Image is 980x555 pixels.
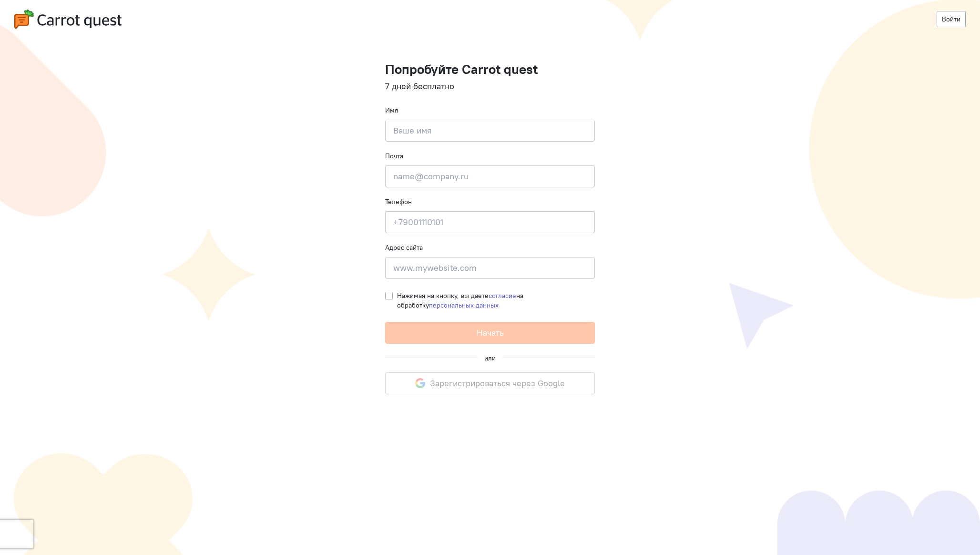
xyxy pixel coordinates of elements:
img: carrot-quest-logo.svg [14,10,122,29]
h4: 7 дней бесплатно [385,82,595,91]
a: персональных данных [429,301,499,309]
input: Ваше имя [385,120,595,142]
div: или [484,353,496,363]
h1: Попробуйте Carrot quest [385,62,595,77]
button: Зарегистрироваться через Google [385,372,595,394]
span: Нажимая на кнопку, вы даете на обработку [397,291,523,309]
input: +79001110101 [385,211,595,233]
label: Имя [385,105,398,115]
a: согласие [489,291,516,300]
button: Начать [385,322,595,344]
a: Войти [937,11,966,27]
label: Почта [385,151,403,161]
span: Начать [477,327,504,338]
input: www.mywebsite.com [385,257,595,279]
img: google-logo.svg [415,378,425,388]
span: Зарегистрироваться через Google [430,378,565,389]
label: Телефон [385,197,412,206]
label: Адрес сайта [385,243,423,252]
input: name@company.ru [385,165,595,187]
